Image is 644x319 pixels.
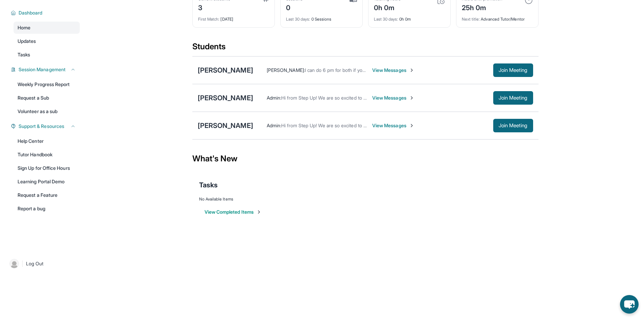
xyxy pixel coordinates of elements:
[14,135,80,147] a: Help Center
[267,95,281,101] span: Admin :
[14,189,80,201] a: Request a Feature
[372,122,414,129] span: View Messages
[281,95,599,101] span: Hi from Step Up! We are so excited to match you with one another. Please use this space to coordi...
[409,123,414,128] img: Chevron-Right
[286,2,303,12] div: 0
[286,12,357,22] div: 0 Sessions
[7,256,80,271] a: |Log Out
[18,38,36,45] span: Updates
[22,260,23,268] span: |
[14,162,80,174] a: Sign Up for Office Hours
[267,123,281,128] span: Admin :
[192,144,539,174] div: What's New
[499,68,528,72] span: Join Meeting
[374,17,398,22] span: Last 30 days :
[499,96,528,100] span: Join Meeting
[198,121,253,130] div: [PERSON_NAME]
[493,91,533,105] button: Join Meeting
[14,203,80,215] a: Report a bug
[374,2,401,12] div: 0h 0m
[14,92,80,104] a: Request a Sub
[14,78,80,90] a: Weekly Progress Report
[18,24,30,31] span: Home
[14,35,80,47] a: Updates
[198,2,230,12] div: 3
[14,49,80,61] a: Tasks
[409,68,414,73] img: Chevron-Right
[16,66,76,73] button: Session Management
[9,259,19,268] img: user-img
[16,123,76,130] button: Support & Resources
[493,119,533,132] button: Join Meeting
[267,67,305,73] span: [PERSON_NAME] :
[26,260,44,267] span: Log Out
[14,105,80,117] a: Volunteer as a sub
[305,67,626,73] span: I can do 6 pm for both if you want, also you can do the 6 pm [DATE] and do the [DATE] session ear...
[14,176,80,188] a: Learning Portal Demo
[372,67,414,74] span: View Messages
[409,95,414,101] img: Chevron-Right
[372,95,414,101] span: View Messages
[493,63,533,77] button: Join Meeting
[462,2,502,12] div: 25h 0m
[14,22,80,34] a: Home
[198,17,220,22] span: First Match :
[499,124,528,128] span: Join Meeting
[286,17,310,22] span: Last 30 days :
[198,93,253,103] div: [PERSON_NAME]
[198,65,253,75] div: [PERSON_NAME]
[19,9,43,16] span: Dashboard
[199,180,218,190] span: Tasks
[18,51,30,58] span: Tasks
[16,9,76,16] button: Dashboard
[19,123,64,130] span: Support & Resources
[14,149,80,161] a: Tutor Handbook
[19,66,66,73] span: Session Management
[198,12,269,22] div: [DATE]
[462,17,480,22] span: Next title :
[620,295,639,314] button: chat-button
[192,41,539,56] div: Students
[205,209,262,215] button: View Completed Items
[462,12,533,22] div: Advanced Tutor/Mentor
[199,196,532,202] div: No Available Items
[374,12,445,22] div: 0h 0m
